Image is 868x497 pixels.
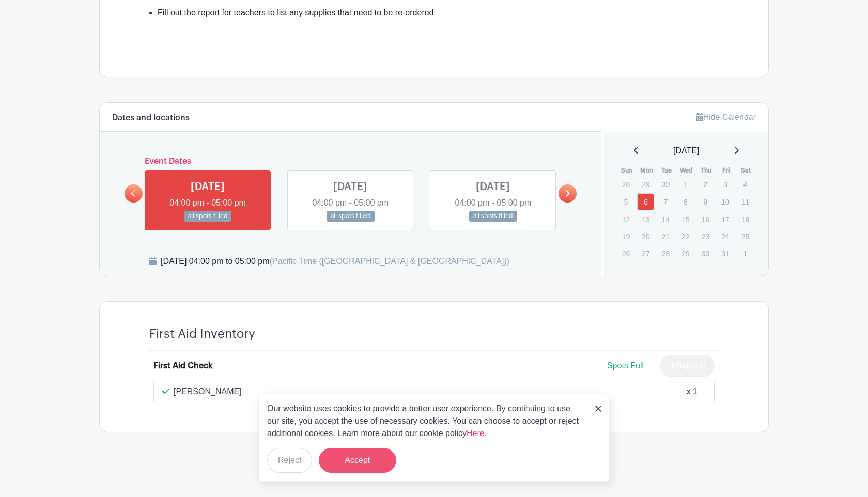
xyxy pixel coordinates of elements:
[717,228,734,244] p: 24
[737,194,754,210] p: 11
[149,327,255,341] h4: First Aid Inventory
[595,406,601,412] img: close_button-5f87c8562297e5c2d7936805f587ecaba9071eb48480494691a3f1689db116b3.svg
[637,176,654,192] p: 29
[696,113,756,121] a: Hide Calendar
[637,165,657,176] th: Mon
[677,228,694,244] p: 22
[174,385,242,398] p: [PERSON_NAME]
[657,228,674,244] p: 21
[717,194,734,210] p: 10
[657,211,674,227] p: 14
[617,176,634,192] p: 28
[617,194,634,210] p: 5
[737,245,754,261] p: 1
[637,193,654,210] a: 6
[617,228,634,244] p: 19
[677,194,694,210] p: 8
[617,165,637,176] th: Sun
[716,165,736,176] th: Fri
[677,245,694,261] p: 29
[677,176,694,192] p: 1
[737,211,754,227] p: 18
[717,245,734,261] p: 31
[617,211,634,227] p: 12
[637,211,654,227] p: 13
[697,228,714,244] p: 23
[717,211,734,227] p: 17
[677,211,694,227] p: 15
[617,245,634,261] p: 26
[153,360,213,372] div: First Aid Check
[467,429,485,438] a: Here
[697,176,714,192] p: 2
[697,211,714,227] p: 16
[161,255,509,268] div: [DATE] 04:00 pm to 05:00 pm
[697,245,714,261] p: 30
[673,145,699,157] span: [DATE]
[737,228,754,244] p: 25
[657,245,674,261] p: 28
[267,448,312,473] button: Reject
[696,165,717,176] th: Thu
[607,361,644,370] span: Spots Full
[143,157,559,166] h6: Event Dates
[637,228,654,244] p: 20
[737,176,754,192] p: 4
[319,448,396,473] button: Accept
[637,245,654,261] p: 27
[657,165,677,176] th: Tue
[687,385,698,398] div: x 1
[676,165,696,176] th: Wed
[269,257,509,266] span: (Pacific Time ([GEOGRAPHIC_DATA] & [GEOGRAPHIC_DATA]))
[267,402,584,440] p: Our website uses cookies to provide a better user experience. By continuing to use our site, you ...
[697,194,714,210] p: 9
[736,165,756,176] th: Sat
[112,113,190,123] h6: Dates and locations
[657,176,674,192] p: 30
[717,176,734,192] p: 3
[158,7,719,19] li: Fill out the report for teachers to list any supplies that need to be re-ordered
[657,194,674,210] p: 7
